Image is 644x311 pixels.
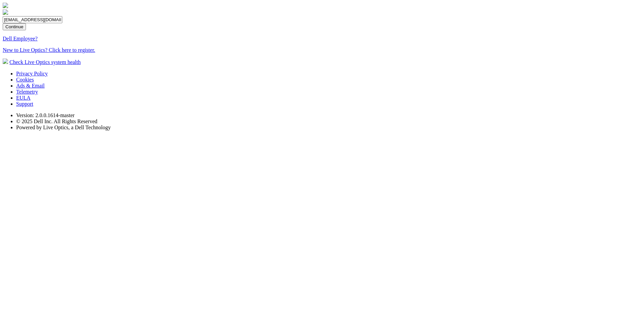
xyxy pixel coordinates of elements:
[16,71,48,76] a: Privacy Policy
[16,118,641,125] li: © 2025 Dell Inc. All Rights Reserved
[3,23,26,30] input: Continue
[3,59,8,64] img: status-check-icon.svg
[16,77,34,82] a: Cookies
[3,36,38,41] a: Dell Employee?
[16,112,641,118] li: Version: 2.0.0.1614-master
[3,47,95,53] a: New to Live Optics? Click here to register.
[16,125,641,131] li: Powered by Live Optics, a Dell Technology
[16,89,38,95] a: Telemetry
[16,83,44,89] a: Ads & Email
[3,9,8,15] img: liveoptics-word.svg
[3,16,62,23] input: email@address.com
[3,3,8,8] img: liveoptics-logo.svg
[16,101,33,107] a: Support
[9,59,81,65] a: Check Live Optics system health
[16,95,31,101] a: EULA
